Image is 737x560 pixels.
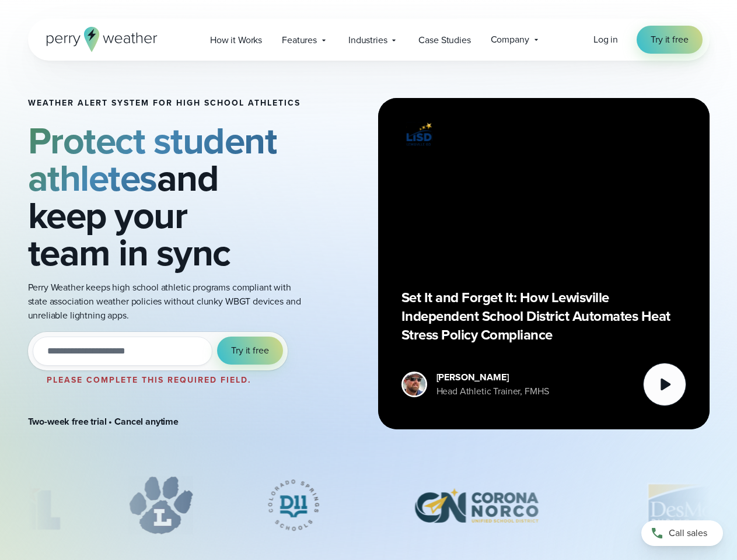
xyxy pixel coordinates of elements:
a: Case Studies [408,28,480,52]
a: How it Works [200,28,272,52]
strong: Protect student athletes [28,113,277,205]
label: Please complete this required field. [47,374,252,386]
span: Features [282,33,317,47]
img: Corona-Norco-Unified-School-District.svg [393,476,559,534]
span: Call sales [669,526,707,540]
h2: and keep your team in sync [28,122,301,271]
img: Lewisville ISD logo [401,121,436,148]
h1: Weather Alert System for High School Athletics [28,99,301,108]
span: Company [491,33,529,47]
span: Industries [348,33,387,47]
a: Try it free [637,26,702,54]
img: Colorado-Springs-School-District.svg [249,476,337,534]
a: Log in [593,33,618,47]
strong: Two-week free trial • Cancel anytime [28,415,179,428]
div: 3 of 12 [249,476,337,534]
img: cody-henschke-headshot [403,373,425,395]
div: Head Athletic Trainer, FMHS [436,384,549,398]
div: 4 of 12 [393,476,559,534]
p: Perry Weather keeps high school athletic programs compliant with state association weather polici... [28,281,301,323]
span: Case Studies [418,33,470,47]
div: slideshow [28,476,710,540]
div: 2 of 12 [128,476,193,534]
p: Set It and Forget It: How Lewisville Independent School District Automates Heat Stress Policy Com... [401,288,686,344]
div: [PERSON_NAME] [436,370,549,384]
span: Try it free [651,33,688,47]
a: Call sales [641,520,723,546]
span: How it Works [210,33,262,47]
span: Try it free [231,344,268,358]
button: Try it free [217,337,282,365]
